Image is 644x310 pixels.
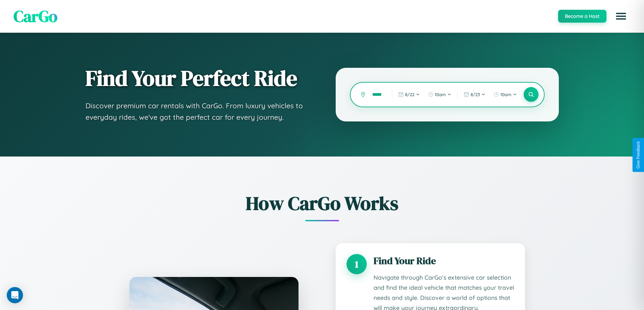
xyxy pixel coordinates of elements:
div: 1 [347,254,367,274]
button: Open menu [612,7,630,26]
h3: Find Your Ride [374,254,514,267]
span: CarGo [14,5,57,27]
button: 8/22 [395,89,423,100]
div: Give Feedback [636,141,641,169]
button: 10am [425,89,455,100]
span: 8 / 23 [471,92,480,97]
h2: How CarGo Works [119,190,525,216]
button: Become a Host [558,10,606,23]
h1: Find Your Perfect Ride [86,66,309,90]
button: 8/23 [460,89,489,100]
button: 10am [490,89,520,100]
span: 8 / 22 [405,92,414,97]
div: Open Intercom Messenger [7,287,23,303]
p: Discover premium car rentals with CarGo. From luxury vehicles to everyday rides, we've got the pe... [86,100,309,123]
span: 10am [435,92,446,97]
span: 10am [500,92,511,97]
